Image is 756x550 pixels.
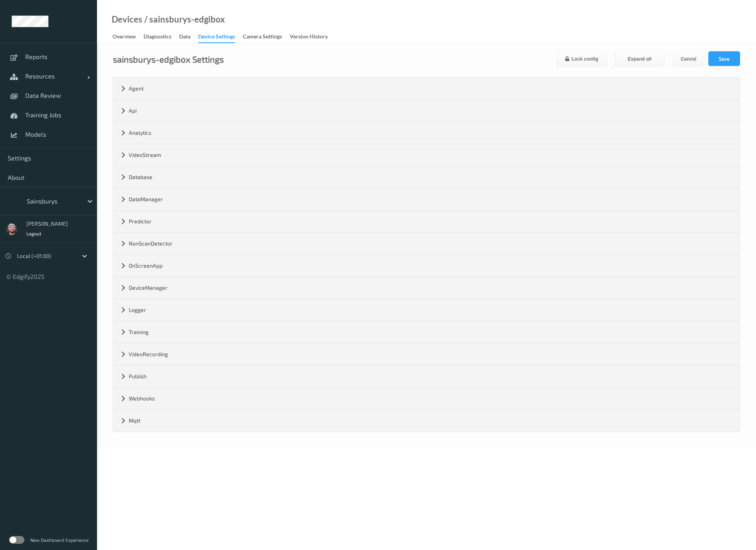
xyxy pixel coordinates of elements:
div: Data [179,33,190,42]
div: Analytics [113,122,740,144]
div: Predictor [113,211,740,232]
a: Version History [290,31,336,42]
button: Expand all [614,52,665,66]
a: Overview [112,31,144,42]
div: Training [113,321,740,343]
button: Save [708,51,740,66]
div: Diagnostics [144,33,171,42]
div: Webhooks [113,388,740,409]
div: / sainsburys-edgibox [142,16,225,23]
div: VideoRecording [113,343,740,365]
button: Lock config [556,52,607,66]
div: Overview [112,33,136,42]
div: Api [113,100,740,122]
button: Cancel [673,52,704,66]
a: Diagnostics [144,31,179,42]
div: sainsburys-edgibox Settings [113,55,224,63]
div: VideoStream [113,144,740,166]
div: Mqtt [113,410,740,432]
a: Data [179,31,198,42]
div: Version History [290,33,328,42]
div: Agent [113,78,740,99]
div: NonScanDetector [113,233,740,254]
div: OnScreenApp [113,255,740,277]
div: Device Settings [198,33,235,43]
a: Devices [112,16,142,23]
div: Camera Settings [243,33,282,42]
div: Database [113,166,740,188]
div: DeviceManager [113,277,740,299]
div: Publish [113,366,740,387]
a: Camera Settings [243,31,290,42]
a: Device Settings [198,31,243,43]
div: Logger [113,299,740,321]
div: DataManager [113,188,740,210]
